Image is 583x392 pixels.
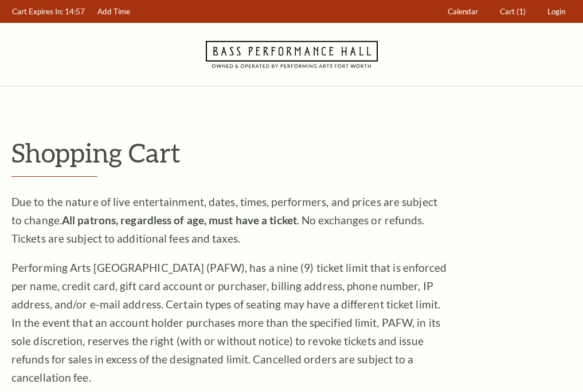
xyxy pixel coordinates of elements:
[517,7,526,16] span: (1)
[11,259,447,387] p: Performing Arts [GEOGRAPHIC_DATA] (PAFW), has a nine (9) ticket limit that is enforced per name, ...
[500,7,515,16] span: Cart
[12,7,63,16] span: Cart Expires In:
[11,138,572,167] p: Shopping Cart
[547,7,565,16] span: Login
[495,1,531,23] a: Cart (1)
[11,195,437,245] span: Due to the nature of live entertainment, dates, times, performers, and prices are subject to chan...
[443,1,484,23] a: Calendar
[65,7,85,16] span: 14:57
[448,7,478,16] span: Calendar
[92,1,136,23] a: Add Time
[62,213,297,227] strong: All patrons, regardless of age, must have a ticket
[542,1,571,23] a: Login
